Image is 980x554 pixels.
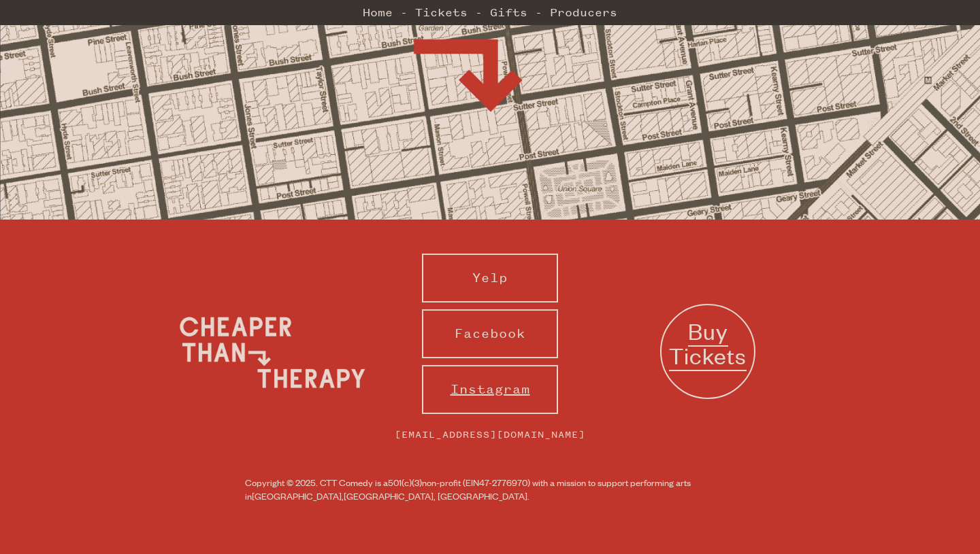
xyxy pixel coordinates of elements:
[245,476,735,503] small: Copyright © 2025. CTT Comedy is a non-profit (EIN 2776970) with a mission to support performing a...
[170,301,374,403] img: Cheaper Than Therapy
[422,365,558,414] a: Instagram
[660,304,755,399] a: Buy Tickets
[381,421,599,449] a: [EMAIL_ADDRESS][DOMAIN_NAME]
[669,316,747,371] span: Buy Tickets
[422,309,558,358] a: Facebook
[479,476,492,489] span: 47-
[388,476,422,489] span: 501(c)(3)
[422,254,558,302] a: Yelp
[252,489,344,502] span: [GEOGRAPHIC_DATA],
